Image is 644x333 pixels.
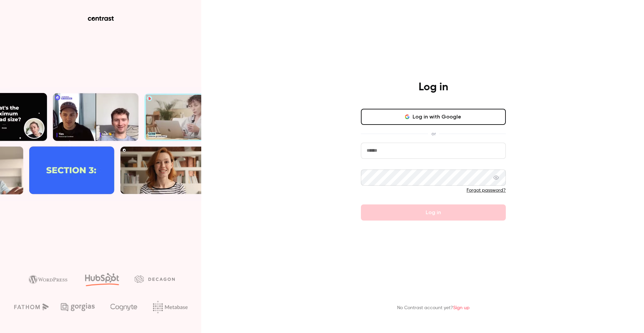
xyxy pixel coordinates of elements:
[428,130,439,137] span: or
[361,109,506,125] button: Log in with Google
[135,275,175,283] img: decagon
[397,304,470,312] p: No Contrast account yet?
[453,305,470,310] a: Sign up
[467,188,506,193] a: Forgot password?
[419,81,448,94] h4: Log in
